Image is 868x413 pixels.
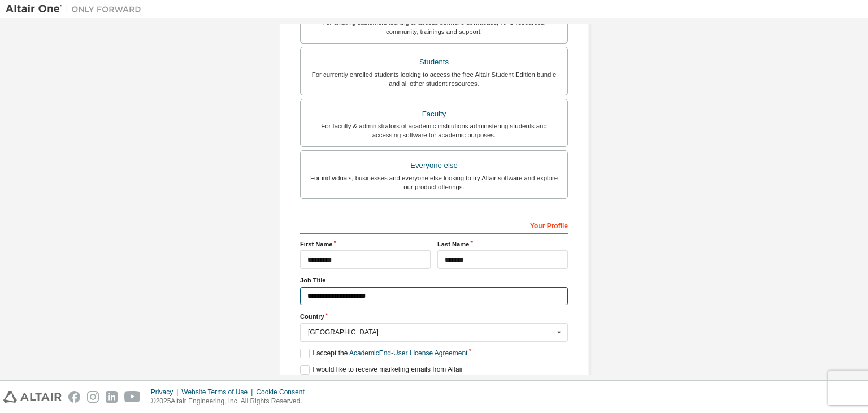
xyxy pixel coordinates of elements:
img: facebook.svg [68,391,80,403]
div: [GEOGRAPHIC_DATA] [308,329,554,336]
div: For existing customers looking to access software downloads, HPC resources, community, trainings ... [307,18,561,36]
img: instagram.svg [87,391,99,403]
img: linkedin.svg [106,391,118,403]
div: For currently enrolled students looking to access the free Altair Student Edition bundle and all ... [307,70,561,88]
div: Privacy [151,388,181,397]
div: Website Terms of Use [181,388,256,397]
div: Faculty [307,106,561,122]
div: Everyone else [307,158,561,173]
img: youtube.svg [124,391,141,403]
div: Your Profile [300,216,568,234]
label: Last Name [437,240,568,249]
a: Academic End-User License Agreement [349,349,467,357]
img: Altair One [6,3,147,15]
label: First Name [300,240,431,249]
label: I would like to receive marketing emails from Altair [300,365,463,375]
label: I accept the [300,349,467,358]
div: Cookie Consent [256,388,311,397]
label: Country [300,312,568,321]
div: Students [307,54,561,70]
div: For faculty & administrators of academic institutions administering students and accessing softwa... [307,121,561,140]
label: Job Title [300,276,568,285]
p: © 2025 Altair Engineering, Inc. All Rights Reserved. [151,397,311,406]
div: For individuals, businesses and everyone else looking to try Altair software and explore our prod... [307,173,561,192]
img: altair_logo.svg [3,391,62,403]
